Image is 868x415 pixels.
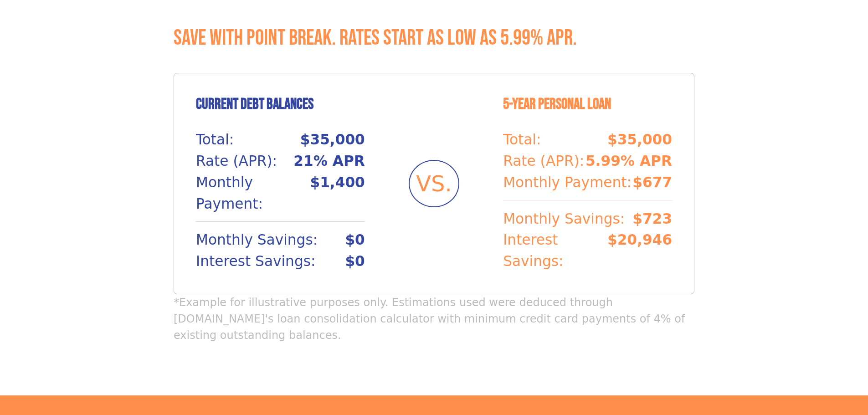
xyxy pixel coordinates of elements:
p: $35,000 [300,129,365,150]
p: $20,946 [607,229,672,272]
p: 21% APR [293,150,365,172]
p: Monthly Payment: [196,172,310,215]
h3: Save with Point Break. Rates start as low as 5.99% APR. [174,25,694,51]
p: 5.99% APR [586,150,672,172]
p: Monthly Payment: [503,172,632,193]
p: Interest Savings: [196,251,315,272]
p: Rate (APR): [503,150,584,172]
p: $723 [632,208,672,230]
p: $677 [632,172,672,193]
p: Total: [196,129,234,150]
h4: 5-Year Personal Loan [503,95,672,113]
p: *Example for illustrative purposes only. Estimations used were deduced through [DOMAIN_NAME]'s lo... [174,294,694,343]
p: Rate (APR): [196,150,277,172]
p: $0 [345,229,365,251]
p: Monthly Savings: [196,229,318,251]
span: VS. [416,167,452,200]
h4: Current Debt Balances [196,95,365,113]
p: Total: [503,129,541,150]
p: $1,400 [310,172,365,215]
p: $35,000 [607,129,672,150]
p: Monthly Savings: [503,208,625,230]
p: Interest Savings: [503,229,607,272]
p: $0 [345,251,365,272]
